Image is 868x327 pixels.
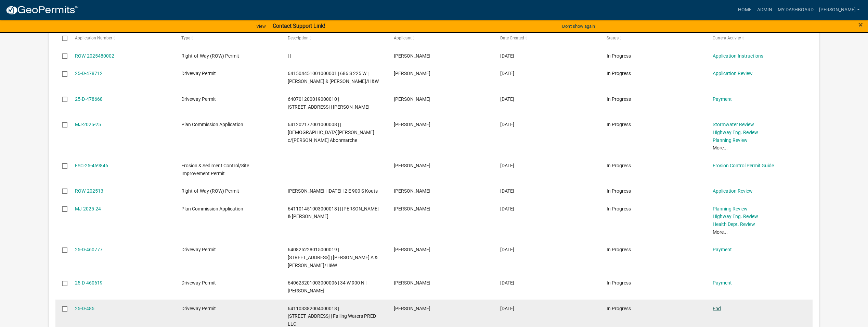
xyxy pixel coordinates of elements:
datatable-header-cell: Status [600,30,707,47]
span: In Progress [607,247,631,252]
span: × [858,20,863,29]
a: Erosion Control Permit Guide [713,163,774,168]
a: Highway Eng. Review [713,214,758,219]
a: MJ-2025-24 [75,206,101,211]
span: Driveway Permit [181,306,216,311]
span: 09/15/2025 [500,71,514,76]
a: MJ-2025-25 [75,122,101,127]
datatable-header-cell: Current Activity [706,30,813,47]
a: ESC-25-469846 [75,163,108,168]
span: | | [288,53,291,59]
span: In Progress [607,206,631,211]
span: 08/15/2025 [500,188,514,194]
span: Description [288,36,309,40]
span: Tami Evans [394,71,430,76]
a: ROW-2025480002 [75,53,114,59]
a: Highway Eng. Review [713,130,758,135]
datatable-header-cell: Select [55,30,68,47]
datatable-header-cell: Application Number [68,30,175,47]
span: Right-of-Way (ROW) Permit [181,53,239,59]
span: Matthew T. Phillips [394,280,430,286]
a: End [713,306,721,311]
span: Tami Evans [394,306,430,311]
span: 08/28/2025 [500,122,514,127]
span: In Progress [607,122,631,127]
span: Date Created [500,36,524,40]
span: Matthew T. Phillips [394,96,430,102]
span: In Progress [607,163,631,168]
span: 640825228015000019 | 190 Ashford Ct | Ruiz Mario A & Sarahm/H&W [288,247,378,268]
span: Matthew T. Phillips [394,247,430,252]
datatable-header-cell: Description [281,30,388,47]
a: Application Review [713,71,753,76]
span: 641103382004000018 | 89 Bergamo Ln E | Falling Waters PRED LLC [288,306,376,327]
span: 09/15/2025 [500,96,514,102]
a: Payment [713,96,732,102]
button: Close [858,21,863,29]
span: 08/05/2025 [500,306,514,311]
a: 25-D-478668 [75,96,103,102]
span: 09/17/2025 [500,53,514,59]
a: Stormwater Review [713,122,754,127]
span: Driveway Permit [181,96,216,102]
span: Matthew T. Phillips [394,53,430,59]
span: In Progress [607,188,631,194]
span: 08/11/2025 [500,206,514,211]
a: Planning Review [713,137,748,143]
a: Home [735,3,754,16]
span: In Progress [607,280,631,286]
span: 641202177001000008 | | Evangelia Eleftheri c/o Krull Abonmarche [288,122,374,143]
span: Kristy Marasco [394,122,430,127]
span: Driveway Permit [181,71,216,76]
a: ROW-202513 [75,188,103,194]
span: Plan Commission Application [181,206,243,211]
datatable-header-cell: Type [175,30,281,47]
a: More... [713,145,728,150]
span: 08/07/2025 [500,247,514,252]
a: Health Dept. Review [713,221,755,227]
span: In Progress [607,96,631,102]
a: More... [713,229,728,235]
a: Application Instructions [713,53,763,59]
span: 640623201003000006 | 34 W 900 N | Cobble Brian [288,280,366,293]
button: Don't show again [559,21,598,32]
span: Status [607,36,619,40]
a: 25-D-460619 [75,280,103,286]
span: Plan Commission Application [181,122,243,127]
a: View [254,21,269,32]
span: Kristy Marasco [394,206,430,211]
span: In Progress [607,53,631,59]
span: 641504451001000001 | 686 S 225 W | Fugger Justin & Kristina/H&W [288,71,379,84]
span: Right-of-Way (ROW) Permit [181,188,239,194]
span: 640701200019000010 | 1160 N County Line Rd | Ribar Christopher A [288,96,370,110]
span: 08/07/2025 [500,280,514,286]
span: 641101451003000018 | | Hall John & Linda H&W [288,206,379,219]
datatable-header-cell: Applicant [387,30,494,47]
a: 25-D-485 [75,306,94,311]
span: Type [181,36,190,40]
span: Driveway Permit [181,280,216,286]
span: 08/27/2025 [500,163,514,168]
span: Briann Hofmann [394,188,430,194]
span: Applicant [394,36,412,40]
datatable-header-cell: Date Created [494,30,600,47]
span: Application Number [75,36,112,40]
strong: Contact Support Link! [273,23,325,29]
a: Payment [713,247,732,252]
a: 25-D-460777 [75,247,103,252]
a: Payment [713,280,732,286]
span: In Progress [607,306,631,311]
a: Admin [754,3,775,16]
span: In Progress [607,71,631,76]
span: Briann Hofmann | 08/29/2025 | 2 E 900 S Kouts [288,188,378,194]
span: Current Activity [713,36,741,40]
span: Erosion & Sediment Control/Site Improvement Permit [181,163,249,176]
span: Driveway Permit [181,247,216,252]
span: Matthew T. Phillips [394,163,430,168]
a: Application Review [713,188,753,194]
a: Planning Review [713,206,748,211]
a: [PERSON_NAME] [816,3,863,16]
a: 25-D-478712 [75,71,103,76]
a: My Dashboard [775,3,816,16]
